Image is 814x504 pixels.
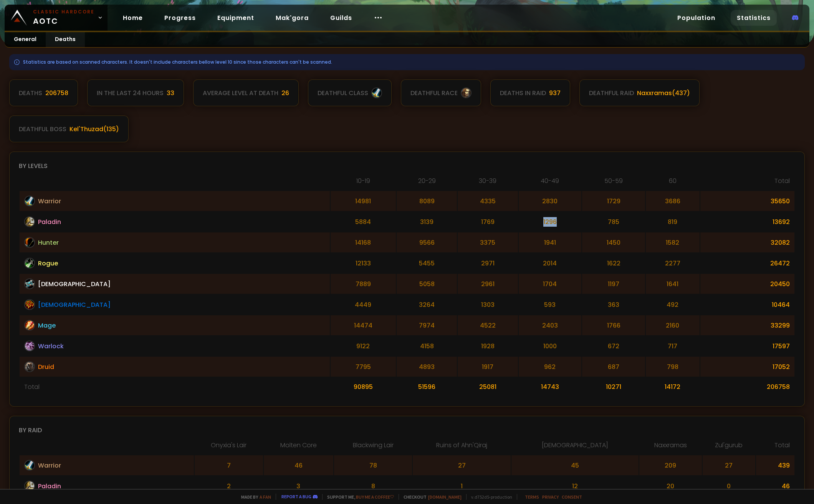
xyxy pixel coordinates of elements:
[703,455,756,475] td: 27
[700,274,794,294] td: 20450
[19,161,795,171] div: By levels
[756,440,794,455] th: Total
[397,377,457,396] td: 51596
[264,455,334,475] td: 46
[458,336,518,356] td: 1928
[397,176,457,190] th: 20-29
[646,295,700,315] td: 492
[397,212,457,232] td: 3139
[646,315,700,335] td: 2160
[458,232,518,252] td: 3375
[33,8,94,15] small: Classic Hardcore
[519,212,582,232] td: 1296
[331,274,396,294] td: 7889
[38,461,61,470] span: Warrior
[410,88,458,98] div: deathful race
[331,232,396,252] td: 14168
[700,176,794,190] th: Total
[334,476,412,496] td: 8
[519,315,582,335] td: 2403
[589,88,634,98] div: deathful raid
[519,295,582,315] td: 593
[582,253,645,273] td: 1622
[700,232,794,252] td: 32082
[646,336,700,356] td: 717
[519,191,582,211] td: 2830
[9,54,805,70] div: Statistics are based on scanned characters. It doesn't include characters bellow level 10 since t...
[413,440,511,455] th: Ruins of Ahn'Qiraj
[700,191,794,211] td: 35650
[19,124,66,134] div: deathful boss
[519,377,582,396] td: 14743
[38,362,54,372] span: Druid
[700,377,794,396] td: 206758
[397,357,457,377] td: 4893
[334,455,412,475] td: 78
[33,8,94,27] span: AOTC
[397,191,457,211] td: 8089
[19,425,795,435] div: By raid
[69,124,119,134] div: Kel'Thuzad ( 135 )
[260,494,271,500] a: a fan
[413,455,511,475] td: 27
[582,315,645,335] td: 1766
[519,253,582,273] td: 2014
[264,440,334,455] th: Molten Core
[195,455,263,475] td: 7
[646,274,700,294] td: 1641
[203,88,278,98] div: Average level at death
[671,10,721,26] a: Population
[331,191,396,211] td: 14981
[458,176,518,190] th: 30-39
[397,253,457,273] td: 5455
[97,88,164,98] div: In the last 24 hours
[646,232,700,252] td: 1582
[211,10,260,26] a: Equipment
[549,88,561,98] div: 937
[500,88,546,98] div: Deaths in raid
[458,377,518,396] td: 25081
[458,274,518,294] td: 2961
[331,357,396,377] td: 7795
[519,232,582,252] td: 1941
[582,176,645,190] th: 50-59
[511,476,639,496] td: 12
[582,377,645,396] td: 10271
[413,476,511,496] td: 1
[458,315,518,335] td: 4522
[582,212,645,232] td: 785
[38,481,61,491] span: Paladin
[458,191,518,211] td: 4335
[646,357,700,377] td: 798
[582,274,645,294] td: 1197
[281,494,311,499] a: Report a bug
[195,440,263,455] th: Onyxia's Lair
[519,176,582,190] th: 40-49
[458,253,518,273] td: 2971
[399,494,462,500] span: Checkout
[324,10,358,26] a: Guilds
[237,494,271,500] span: Made by
[519,336,582,356] td: 1000
[519,274,582,294] td: 1704
[45,88,68,98] div: 206758
[264,476,334,496] td: 3
[458,212,518,232] td: 1769
[731,10,777,26] a: Statistics
[756,455,794,475] td: 439
[38,217,61,227] span: Paladin
[331,212,396,232] td: 5884
[331,253,396,273] td: 12133
[511,455,639,475] td: 45
[703,476,756,496] td: 0
[700,295,794,315] td: 10464
[700,336,794,356] td: 17597
[38,321,56,330] span: Mage
[397,295,457,315] td: 3264
[646,212,700,232] td: 819
[397,336,457,356] td: 4158
[38,196,61,206] span: Warrior
[397,232,457,252] td: 9566
[5,5,108,31] a: Classic HardcoreAOTC
[458,357,518,377] td: 1917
